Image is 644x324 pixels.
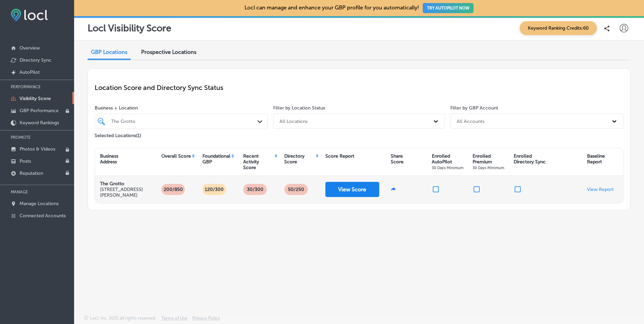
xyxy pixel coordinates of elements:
[100,187,151,198] p: [STREET_ADDRESS][PERSON_NAME]
[100,153,118,165] div: Business Address
[95,105,268,111] span: Business + Location
[20,57,52,63] p: Directory Sync
[244,184,266,195] p: 30/300
[432,165,463,170] span: 30 Days Minimum
[141,49,196,55] span: Prospective Locations
[95,84,623,92] p: Location Score and Directory Sync Status
[243,153,273,170] div: Recent Activity Score
[432,153,463,170] div: Enrolled AutoPilot
[325,153,354,159] div: Score Report
[450,105,498,111] label: Filter by GBP Account
[284,153,315,165] div: Directory Score
[161,153,191,159] div: Overall Score
[423,3,474,13] button: TRY AUTOPILOT NOW
[20,96,51,101] p: Visibility Score
[91,49,127,55] span: GBP Locations
[457,118,484,124] div: All Accounts
[95,130,141,138] p: Selected Locations ( 1 )
[280,118,308,124] div: All Locations
[20,201,59,206] p: Manage Locations
[111,119,258,124] div: The Grotto
[20,69,40,75] p: AutoPilot
[20,158,31,164] p: Posts
[514,153,546,165] div: Enrolled Directory Sync
[20,146,55,152] p: Photos & Videos
[325,182,379,197] button: View Score
[273,105,325,111] label: Filter by Location Status
[20,45,40,51] p: Overview
[285,184,307,195] p: 50 /250
[161,184,186,195] p: 200/850
[161,316,187,324] a: Terms of Use
[20,170,43,176] p: Reputation
[20,213,66,219] p: Connected Accounts
[587,187,614,192] a: View Report
[90,316,156,321] p: Locl, Inc. 2025 all rights reserved.
[202,184,226,195] p: 120/300
[88,23,171,34] p: Locl Visibility Score
[473,165,504,170] span: 30 Days Minimum
[391,153,404,165] div: Share Score
[100,181,124,187] strong: The Grotto
[192,316,220,324] a: Privacy Policy
[202,153,230,165] div: Foundational GBP
[20,108,59,114] p: GBP Performance
[587,153,605,165] div: Baseline Report
[473,153,504,170] div: Enrolled Premium
[20,120,59,126] p: Keyword Rankings
[11,9,48,21] img: fda3e92497d09a02dc62c9cd864e3231.png
[520,21,597,35] span: Keyword Ranking Credits: 60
